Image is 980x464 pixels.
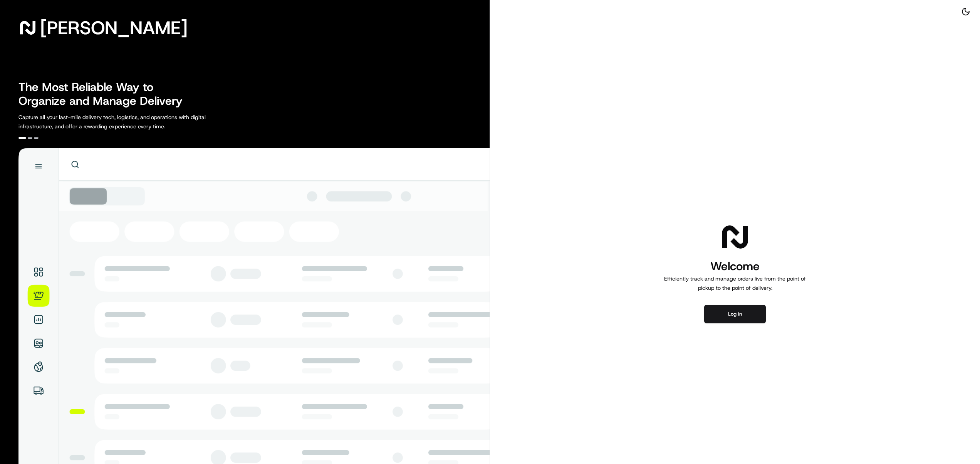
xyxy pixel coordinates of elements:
span: [PERSON_NAME] [40,20,188,35]
h2: The Most Reliable Way to Organize and Manage Delivery [18,80,191,108]
button: Log in [704,305,766,323]
p: Capture all your last-mile delivery tech, logistics, and operations with digital infrastructure, ... [18,113,240,131]
h1: Welcome [661,259,809,274]
p: Efficiently track and manage orders live from the point of pickup to the point of delivery. [661,274,809,293]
